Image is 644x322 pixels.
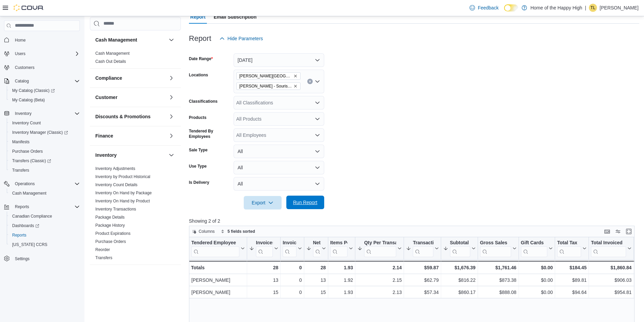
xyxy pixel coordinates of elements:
div: Net Sold [313,240,320,257]
div: Invoices Ref [283,240,296,246]
button: Operations [12,180,38,188]
img: Cova [14,4,44,11]
button: All [234,145,324,158]
button: Catalog [1,76,82,86]
button: All [234,161,324,174]
span: Email Subscription [214,10,257,24]
label: Date Range [189,56,213,61]
div: $888.08 [480,288,516,296]
div: [PERSON_NAME] [191,288,245,296]
div: $94.64 [557,288,587,296]
span: Inventory On Hand by Package [95,190,152,196]
button: Customer [95,94,166,101]
a: Cash Management [9,189,49,197]
span: Reports [15,204,29,209]
div: Gift Cards [521,240,547,246]
button: Remove Estevan - Estevan Plaza - Fire & Flower from selection in this group [293,74,297,78]
span: [PERSON_NAME] - Souris Avenue - Fire & Flower [239,83,292,90]
span: Transfers (Classic) [9,157,80,165]
div: $57.34 [406,288,438,296]
div: $954.81 [591,288,631,296]
h3: Inventory [95,152,117,158]
a: My Catalog (Classic) [9,86,57,95]
button: Remove Estevan - Souris Avenue - Fire & Flower from selection in this group [293,84,297,88]
div: Transaction Average [413,240,433,257]
a: Reports [9,231,29,239]
button: Keyboard shortcuts [603,227,611,236]
div: Tendered Employee [191,240,239,246]
a: Inventory Count [9,119,44,127]
span: Package History [95,223,125,228]
button: Reports [1,202,82,212]
h3: Discounts & Promotions [95,113,150,120]
a: Purchase Orders [9,147,46,155]
span: Catalog [15,78,29,84]
span: Feedback [478,4,498,11]
a: My Catalog (Beta) [9,96,48,104]
div: Invoices Sold [256,240,273,246]
span: Purchase Orders [9,147,80,155]
div: [PERSON_NAME] [191,276,245,284]
button: Operations [1,179,82,189]
a: Dashboards [9,222,42,230]
a: Dashboards [7,221,82,230]
h3: Finance [95,132,113,139]
span: Purchase Orders [12,149,43,154]
a: Feedback [467,1,501,15]
span: Inventory On Hand by Product [95,198,150,204]
a: [US_STATE] CCRS [9,241,50,249]
span: Cash Management [9,189,80,197]
label: Classifications [189,99,218,104]
div: Total Invoiced [591,240,626,246]
label: Locations [189,72,208,78]
label: Use Type [189,164,207,169]
span: Reports [12,203,80,211]
button: Inventory [12,109,34,118]
span: Transfers [9,166,80,174]
button: Users [1,49,82,58]
p: Showing 2 of 2 [189,218,639,224]
span: Dashboards [9,222,80,230]
button: Columns [189,227,217,236]
button: Cash Management [95,36,166,43]
div: Totals [191,264,245,272]
span: Dashboards [12,223,39,228]
button: Home [1,35,82,45]
div: 28 [306,264,326,272]
button: Discounts & Promotions [95,113,166,120]
div: $1,676.39 [443,264,475,272]
a: Inventory On Hand by Package [95,191,152,195]
div: Inventory [90,165,181,265]
div: 2.15 [357,276,402,284]
a: Canadian Compliance [9,212,55,220]
button: Qty Per Transaction [357,240,402,257]
h3: Customer [95,94,117,101]
h3: Cash Management [95,36,137,43]
label: Sale Type [189,147,208,153]
button: Cash Management [7,189,82,198]
a: Cash Management [95,51,129,56]
span: Purchase Orders [95,239,126,244]
a: Transfers (Classic) [7,156,82,166]
button: Catalog [12,77,31,85]
span: Cash Out Details [95,59,126,64]
button: Run Report [286,196,324,209]
span: My Catalog (Classic) [9,86,80,95]
div: Gross Sales [480,240,511,257]
div: Gift Card Sales [521,240,547,257]
div: $89.81 [557,276,587,284]
div: Cash Management [90,49,181,68]
div: 15 [249,288,278,296]
span: Reports [12,232,26,238]
span: Canadian Compliance [9,212,80,220]
div: 0 [283,276,302,284]
span: Inventory Manager (Classic) [12,130,68,135]
span: Inventory Count [12,120,41,126]
span: Inventory Adjustments [95,166,135,171]
a: Transfers [9,166,32,174]
div: Tammy Lacharite [589,4,597,12]
a: Product Expirations [95,231,130,236]
div: 2.14 [357,264,402,272]
div: 15 [306,288,326,296]
div: Total Invoiced [591,240,626,257]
